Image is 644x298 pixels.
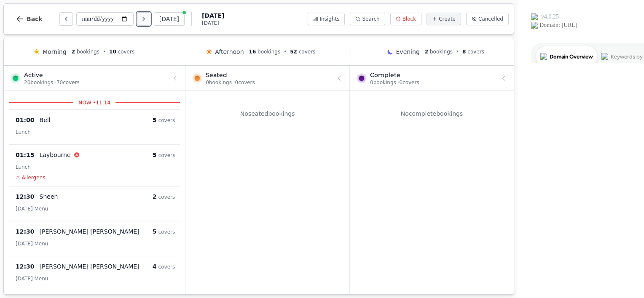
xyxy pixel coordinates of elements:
[22,22,60,29] div: Domain: [URL]
[390,13,421,25] button: Block
[191,109,344,118] p: No seated bookings
[73,99,115,106] span: NOW • 11:14
[137,12,150,26] button: Next day
[467,49,484,55] span: covers
[308,13,345,25] button: Insights
[153,193,157,200] span: 2
[215,48,244,56] span: Afternoon
[16,174,45,181] span: ⚠ Allergens
[27,16,43,22] span: Back
[16,276,48,282] span: [DATE] Menu
[40,262,140,271] p: [PERSON_NAME] [PERSON_NAME]
[202,20,224,27] span: [DATE]
[16,129,31,135] span: Lunch
[40,192,58,201] p: Sheen
[13,13,20,20] img: logo_orange.svg
[16,262,35,271] span: 12:30
[9,9,49,29] button: Back
[118,49,135,55] span: covers
[158,152,175,158] span: covers
[425,49,428,55] span: 2
[284,48,287,55] span: •
[158,264,175,270] span: covers
[320,16,340,22] span: Insights
[16,116,35,124] span: 01:00
[72,49,75,55] span: 2
[462,49,466,55] span: 8
[350,13,385,25] button: Search
[456,48,459,55] span: •
[402,16,416,22] span: Block
[40,227,140,236] p: [PERSON_NAME] [PERSON_NAME]
[43,48,67,56] span: Morning
[109,49,116,55] span: 10
[59,12,73,26] button: Previous day
[77,49,99,55] span: bookings
[93,54,142,59] div: Keywords by Traffic
[396,48,420,56] span: Evening
[16,227,35,236] span: 12:30
[153,152,157,158] span: 5
[16,192,35,201] span: 12:30
[40,116,51,124] p: Bell
[40,151,71,159] p: Laybourne
[32,54,75,59] div: Domain Overview
[153,263,157,270] span: 4
[158,229,175,235] span: covers
[439,16,456,22] span: Create
[427,13,461,25] button: Create
[16,206,48,212] span: [DATE] Menu
[362,16,379,22] span: Search
[299,49,316,55] span: covers
[158,194,175,200] span: covers
[16,241,48,247] span: [DATE] Menu
[103,48,106,55] span: •
[74,152,79,157] svg: Allergens: gluten
[258,49,280,55] span: bookings
[466,13,509,25] button: Cancelled
[23,53,30,60] img: tab_domain_overview_orange.svg
[13,22,20,29] img: website_grey.svg
[153,117,157,123] span: 5
[249,49,256,55] span: 16
[154,12,185,26] button: [DATE]
[24,13,41,20] div: v 4.0.25
[158,117,175,123] span: covers
[290,49,297,55] span: 52
[84,53,91,60] img: tab_keywords_by_traffic_grey.svg
[16,151,35,159] span: 01:15
[153,228,157,235] span: 5
[478,16,503,22] span: Cancelled
[16,164,31,170] span: Lunch
[202,11,224,20] span: [DATE]
[355,109,509,118] p: No complete bookings
[430,49,453,55] span: bookings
